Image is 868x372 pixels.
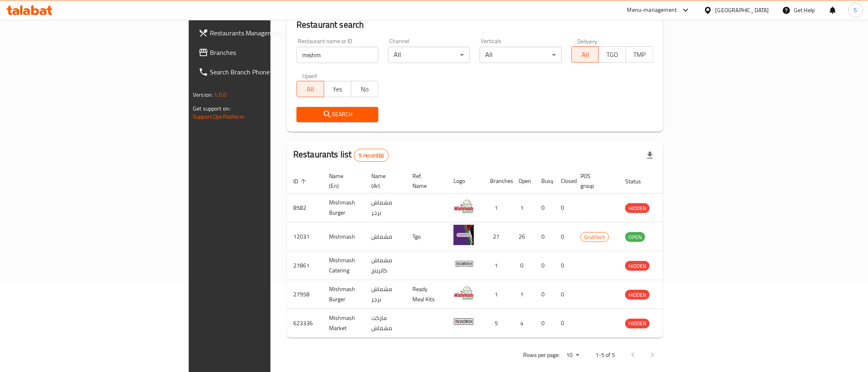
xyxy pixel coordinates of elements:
[484,222,512,251] td: 27
[535,194,554,222] td: 0
[523,350,560,360] p: Rows per page:
[303,109,372,120] span: Search
[354,152,389,159] span: 5 record(s)
[625,176,652,186] span: Status
[512,280,535,309] td: 1
[287,169,689,338] table: enhanced table
[563,349,582,361] div: Rows per page:
[625,232,645,242] div: OPEN
[302,73,317,78] label: Upsell
[323,194,365,222] td: Mishmash Burger
[388,47,470,63] div: All
[625,261,650,271] span: HIDDEN
[661,169,689,194] th: Action
[192,23,334,43] a: Restaurants Management
[293,148,389,162] h2: Restaurants list
[193,89,213,100] span: Version:
[365,194,406,222] td: مشماش برجر
[192,43,334,62] a: Branches
[484,251,512,280] td: 1
[625,261,650,271] div: HIDDEN
[192,62,334,82] a: Search Branch Phone
[535,251,554,280] td: 0
[512,169,535,194] th: Open
[351,81,379,97] button: No
[355,83,375,95] span: No
[365,251,406,280] td: مشماش كاترينج
[193,111,244,122] a: Support.OpsPlatform
[297,81,324,97] button: All
[327,83,348,95] span: Yes
[575,49,596,61] span: All
[554,280,574,309] td: 0
[324,81,351,97] button: Yes
[365,280,406,309] td: مشماش برجر
[625,233,645,242] span: OPEN
[512,222,535,251] td: 26
[365,309,406,338] td: ماركت مشماش
[598,46,626,63] button: TGO
[554,309,574,338] td: 0
[535,169,554,194] th: Busy
[625,203,650,213] div: HIDDEN
[640,146,660,165] div: Export file
[214,89,227,100] span: 1.0.0
[535,222,554,251] td: 0
[323,222,365,251] td: Mishmash
[625,204,650,213] span: HIDDEN
[297,19,653,31] h2: Restaurant search
[854,6,857,15] span: S
[626,46,653,63] button: TMP
[323,251,365,280] td: Mishmash Catering
[512,309,535,338] td: 4
[512,251,535,280] td: 0
[625,319,650,328] div: HIDDEN
[535,309,554,338] td: 0
[323,280,365,309] td: Mishmash Burger
[484,280,512,309] td: 1
[210,28,327,38] span: Restaurants Management
[365,222,406,251] td: مشماش
[454,225,474,245] img: Mishmash
[454,311,474,332] img: Mishmash Market
[484,309,512,338] td: 5
[577,38,598,44] label: Delivery
[406,222,447,251] td: Tgo
[297,107,378,122] button: Search
[300,83,321,95] span: All
[535,280,554,309] td: 0
[629,49,650,61] span: TMP
[554,222,574,251] td: 0
[193,103,230,114] span: Get support on:
[625,290,650,300] span: HIDDEN
[484,194,512,222] td: 1
[329,171,355,191] span: Name (En)
[210,48,327,57] span: Branches
[554,194,574,222] td: 0
[454,196,474,216] img: Mishmash Burger
[571,46,599,63] button: All
[412,171,437,191] span: Ref. Name
[484,169,512,194] th: Branches
[554,169,574,194] th: Closed
[602,49,623,61] span: TGO
[595,350,615,360] p: 1-5 of 5
[447,169,484,194] th: Logo
[625,290,650,300] div: HIDDEN
[715,6,769,15] div: [GEOGRAPHIC_DATA]
[454,254,474,274] img: Mishmash Catering
[454,283,474,303] img: Mishmash Burger
[554,251,574,280] td: 0
[581,233,608,242] span: GrubTech
[480,47,561,63] div: All
[210,67,327,77] span: Search Branch Phone
[625,319,650,328] span: HIDDEN
[297,47,378,63] input: Search for restaurant name or ID..
[323,309,365,338] td: Mishmash Market
[512,194,535,222] td: 1
[580,171,609,191] span: POS group
[371,171,396,191] span: Name (Ar)
[406,280,447,309] td: Ready Meal Kits
[354,149,389,162] div: Total records count
[627,5,677,15] div: Menu-management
